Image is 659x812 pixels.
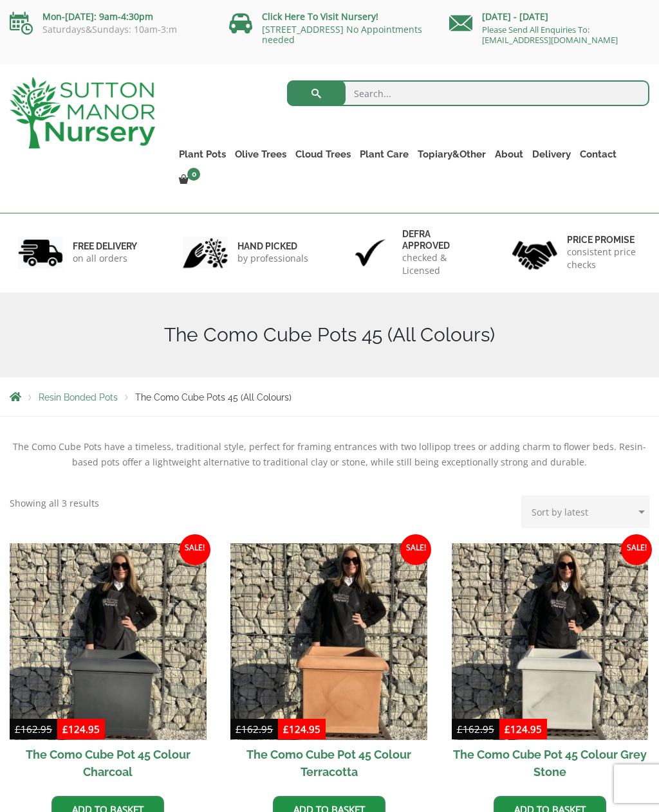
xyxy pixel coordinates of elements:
a: Contact [575,145,621,163]
p: checked & Licensed [402,251,476,277]
img: 4.jpg [512,233,557,272]
input: Search... [287,80,649,106]
h6: Defra approved [402,228,476,251]
p: consistent price checks [567,246,641,271]
a: Sale! The Como Cube Pot 45 Colour Terracotta [230,543,427,786]
a: Plant Pots [174,145,230,163]
span: £ [236,723,241,735]
h6: Price promise [567,234,641,246]
a: Cloud Trees [291,145,355,163]
p: by professionals [237,252,308,265]
a: Click Here To Visit Nursery! [262,10,378,23]
a: Topiary&Other [413,145,490,163]
h2: The Como Cube Pot 45 Colour Grey Stone [452,740,649,786]
h2: The Como Cube Pot 45 Colour Terracotta [230,740,427,786]
a: Please Send All Enquiries To: [EMAIL_ADDRESS][DOMAIN_NAME] [482,24,618,46]
bdi: 162.95 [457,723,494,735]
img: The Como Cube Pot 45 Colour Grey Stone [452,543,649,740]
p: [DATE] - [DATE] [449,9,649,24]
span: £ [505,723,510,735]
a: Resin Bonded Pots [39,392,118,402]
img: 3.jpg [348,237,393,269]
span: £ [457,723,463,735]
span: Sale! [400,534,431,565]
h6: hand picked [237,240,308,252]
select: Shop order [521,496,649,528]
span: £ [62,723,68,735]
img: logo [10,77,155,149]
bdi: 124.95 [283,723,320,735]
a: About [490,145,528,163]
h6: FREE DELIVERY [73,240,137,252]
bdi: 124.95 [505,723,542,735]
img: The Como Cube Pot 45 Colour Terracotta [230,543,427,740]
a: Sale! The Como Cube Pot 45 Colour Charcoal [10,543,207,786]
img: The Como Cube Pot 45 Colour Charcoal [10,543,207,740]
bdi: 162.95 [15,723,52,735]
a: [STREET_ADDRESS] No Appointments needed [262,23,422,46]
a: Plant Care [355,145,413,163]
img: 2.jpg [183,237,228,269]
p: Mon-[DATE]: 9am-4:30pm [10,9,210,24]
h1: The Como Cube Pots 45 (All Colours) [10,323,649,347]
span: 0 [187,168,200,181]
span: £ [283,723,289,735]
a: Sale! The Como Cube Pot 45 Colour Grey Stone [452,543,649,786]
span: The Como Cube Pots 45 (All Colours) [135,392,292,402]
p: on all orders [73,252,137,265]
h2: The Como Cube Pot 45 Colour Charcoal [10,740,207,786]
p: Showing all 3 results [10,496,99,511]
nav: Breadcrumbs [10,392,649,402]
a: Delivery [528,145,575,163]
a: Olive Trees [230,145,291,163]
span: £ [15,723,21,735]
span: Sale! [621,534,652,565]
bdi: 124.95 [62,723,100,735]
p: The Como Cube Pots have a timeless, traditional style, perfect for framing entrances with two lol... [10,439,649,470]
p: Saturdays&Sundays: 10am-3:m [10,24,210,35]
a: 0 [174,171,204,189]
span: Sale! [180,534,210,565]
bdi: 162.95 [236,723,273,735]
img: 1.jpg [18,237,63,269]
